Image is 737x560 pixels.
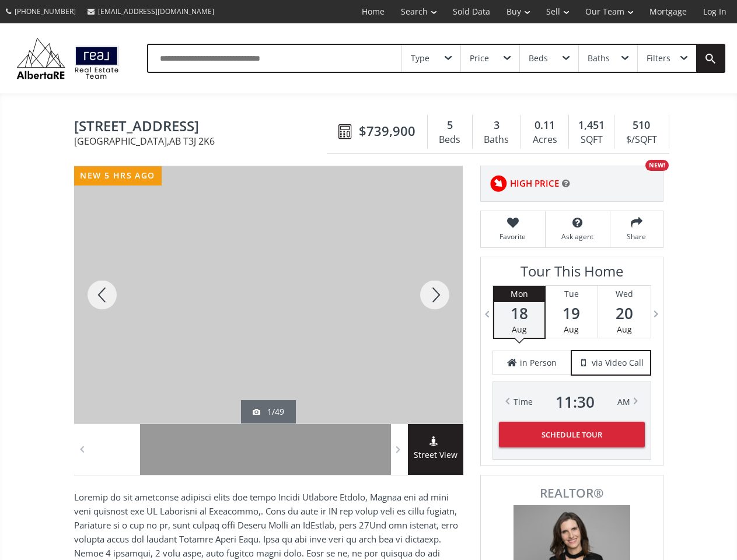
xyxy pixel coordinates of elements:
[434,131,466,149] div: Beds
[12,35,124,82] img: Logo
[598,305,651,321] span: 20
[527,131,563,149] div: Acres
[253,406,284,418] div: 1/49
[411,54,429,62] div: Type
[620,131,662,149] div: $/SQFT
[494,305,544,321] span: 18
[494,487,650,499] span: REALTOR®
[520,357,557,369] span: in Person
[470,54,489,62] div: Price
[620,118,662,133] div: 510
[493,263,651,285] h3: Tour This Home
[74,118,333,136] span: 367 Homestead Grove NE
[487,232,539,242] span: Favorite
[487,172,510,195] img: rating icon
[510,177,559,190] span: HIGH PRICE
[529,54,548,62] div: Beds
[546,286,598,302] div: Tue
[434,118,466,133] div: 5
[592,357,644,369] span: via Video Call
[546,305,598,321] span: 19
[98,6,214,16] span: [EMAIL_ADDRESS][DOMAIN_NAME]
[359,122,415,140] span: $739,900
[499,422,645,447] button: Schedule Tour
[645,160,669,171] div: NEW!
[527,118,563,133] div: 0.11
[512,324,527,335] span: Aug
[598,286,651,302] div: Wed
[494,286,544,302] div: Mon
[588,54,610,62] div: Baths
[556,394,595,410] span: 11 : 30
[15,6,76,16] span: [PHONE_NUMBER]
[575,131,608,149] div: SQFT
[74,166,463,423] div: 367 Homestead Grove NE Calgary, AB T3J 2K6 - Photo 1 of 49
[514,394,630,410] div: Time AM
[82,1,220,22] a: [EMAIL_ADDRESS][DOMAIN_NAME]
[564,324,579,335] span: Aug
[408,449,463,462] span: Street View
[478,118,515,133] div: 3
[617,324,632,335] span: Aug
[616,232,657,242] span: Share
[647,54,670,62] div: Filters
[74,166,162,185] div: new 5 hrs ago
[74,136,333,146] span: [GEOGRAPHIC_DATA] , AB T3J 2K6
[478,131,515,149] div: Baths
[551,232,604,242] span: Ask agent
[578,118,605,133] span: 1,451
